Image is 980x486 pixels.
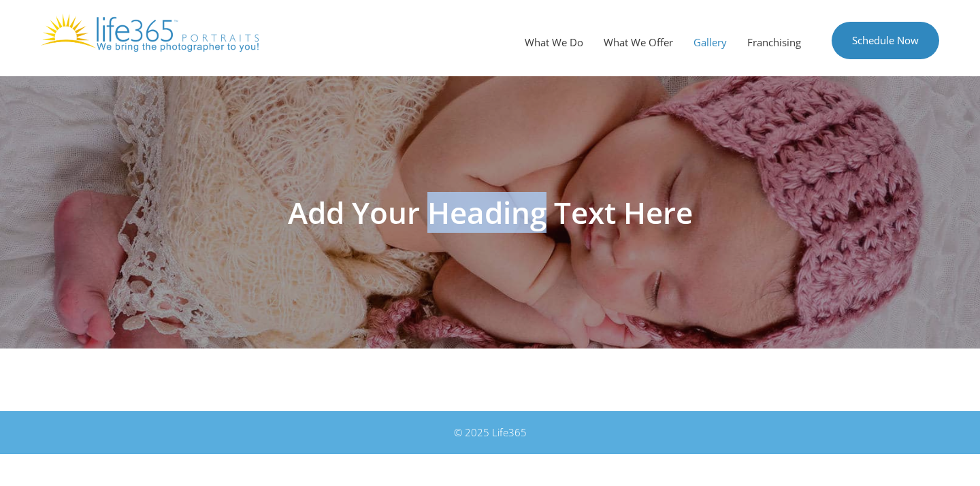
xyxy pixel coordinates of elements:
[737,22,811,63] a: Franchising
[683,22,737,63] a: Gallery
[593,22,683,63] a: What We Offer
[832,22,939,59] a: Schedule Now
[41,14,259,52] img: Life365
[514,22,593,63] a: What We Do
[109,197,871,227] h1: Add Your Heading Text Here
[116,425,864,440] div: © 2025 Life365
